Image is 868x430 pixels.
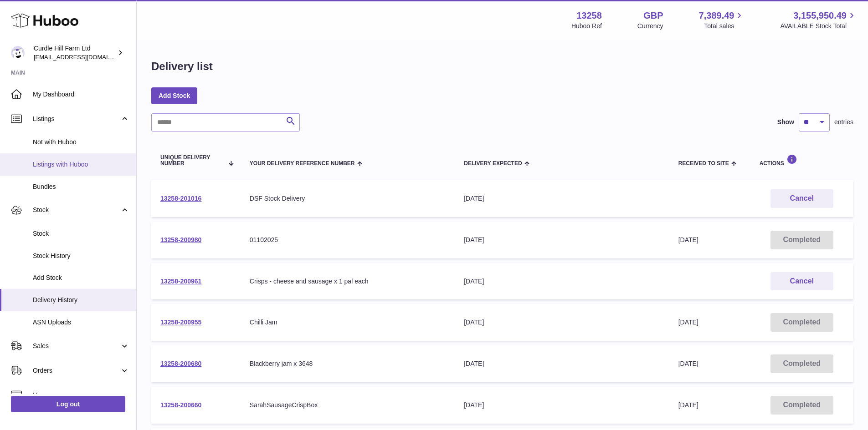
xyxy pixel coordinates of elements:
[33,138,129,147] span: Not with Huboo
[643,10,663,22] strong: GBP
[11,46,25,60] img: internalAdmin-13258@internal.huboo.com
[834,118,853,126] span: entries
[160,401,201,409] a: 13258-200660
[464,277,660,286] div: [DATE]
[678,236,699,243] span: [DATE]
[33,229,129,238] span: Stock
[33,182,129,191] span: Bundles
[464,161,522,167] span: Delivery Expected
[250,236,446,244] div: 01102025
[33,90,129,99] span: My Dashboard
[250,359,446,368] div: Blackberry jam x 3648
[678,360,699,367] span: [DATE]
[34,44,116,61] div: Curdle Hill Farm Ltd
[250,318,446,327] div: Chilli Jam
[770,189,833,208] button: Cancel
[777,118,794,126] label: Show
[33,206,120,214] span: Stock
[793,10,847,22] span: 3,155,950.49
[34,53,134,61] span: [EMAIL_ADDRESS][DOMAIN_NAME]
[33,273,129,282] span: Add Stock
[151,59,213,74] h1: Delivery list
[33,366,120,375] span: Orders
[33,252,129,260] span: Stock History
[780,22,857,30] span: AVAILABLE Stock Total
[160,360,201,367] a: 13258-200680
[678,401,699,409] span: [DATE]
[33,318,129,327] span: ASN Uploads
[464,236,660,244] div: [DATE]
[33,342,120,350] span: Sales
[699,10,734,22] span: 7,389.49
[464,318,660,327] div: [DATE]
[464,401,660,410] div: [DATE]
[33,115,120,123] span: Listings
[160,195,201,202] a: 13258-201016
[704,22,745,30] span: Total sales
[571,22,602,30] div: Huboo Ref
[160,155,223,167] span: Unique Delivery Number
[678,161,729,167] span: Received to Site
[160,278,201,285] a: 13258-200961
[464,194,660,203] div: [DATE]
[576,10,602,22] strong: 13258
[699,10,745,30] a: 7,389.49 Total sales
[678,319,699,326] span: [DATE]
[33,296,129,304] span: Delivery History
[250,194,446,203] div: DSF Stock Delivery
[464,359,660,368] div: [DATE]
[760,154,844,167] div: Actions
[250,401,446,410] div: SarahSausageCrispBox
[160,236,201,243] a: 13258-200980
[151,87,197,104] a: Add Stock
[770,272,833,291] button: Cancel
[33,160,129,169] span: Listings with Huboo
[33,391,129,400] span: Usage
[160,319,201,326] a: 13258-200955
[250,277,446,286] div: Crisps - cheese and sausage x 1 pal each
[637,22,663,30] div: Currency
[11,396,125,412] a: Log out
[780,10,857,30] a: 3,155,950.49 AVAILABLE Stock Total
[250,161,355,167] span: Your Delivery Reference Number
